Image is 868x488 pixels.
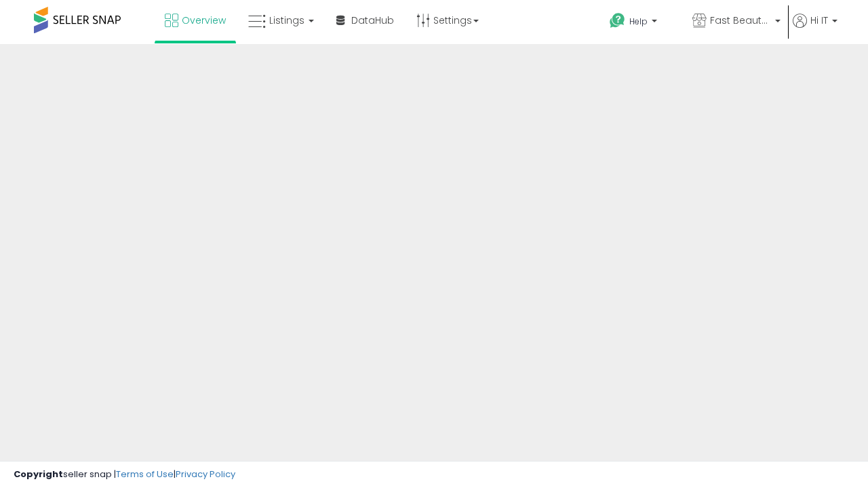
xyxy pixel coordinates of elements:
[710,14,771,27] span: Fast Beauty ([GEOGRAPHIC_DATA])
[269,14,304,27] span: Listings
[629,16,648,27] span: Help
[351,14,394,27] span: DataHub
[176,468,235,481] a: Privacy Policy
[14,468,235,481] div: seller snap | |
[599,2,680,44] a: Help
[609,12,626,29] i: Get Help
[116,468,174,481] a: Terms of Use
[793,14,837,44] a: Hi IT
[810,14,828,27] span: Hi IT
[14,468,63,481] strong: Copyright
[182,14,226,27] span: Overview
